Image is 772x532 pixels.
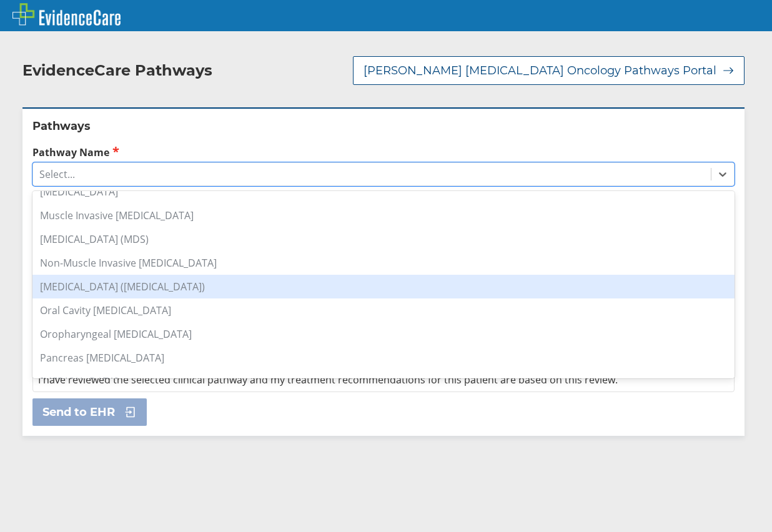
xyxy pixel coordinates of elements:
[32,204,735,227] div: Muscle Invasive [MEDICAL_DATA]
[32,227,735,251] div: [MEDICAL_DATA] (MDS)
[32,145,735,159] label: Pathway Name
[32,298,735,322] div: Oral Cavity [MEDICAL_DATA]
[32,322,735,346] div: Oropharyngeal [MEDICAL_DATA]
[32,251,735,275] div: Non-Muscle Invasive [MEDICAL_DATA]
[39,167,75,181] div: Select...
[38,373,618,387] span: I have reviewed the selected clinical pathway and my treatment recommendations for this patient a...
[353,56,745,85] button: [PERSON_NAME] [MEDICAL_DATA] Oncology Pathways Portal
[32,275,735,298] div: [MEDICAL_DATA] ([MEDICAL_DATA])
[32,346,735,370] div: Pancreas [MEDICAL_DATA]
[364,63,716,78] span: [PERSON_NAME] [MEDICAL_DATA] Oncology Pathways Portal
[42,405,115,420] span: Send to EHR
[32,180,735,204] div: [MEDICAL_DATA]
[22,61,212,80] h2: EvidenceCare Pathways
[32,119,735,134] h2: Pathways
[12,3,121,26] img: EvidenceCare
[32,370,735,393] div: [MEDICAL_DATA]
[32,398,147,426] button: Send to EHR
